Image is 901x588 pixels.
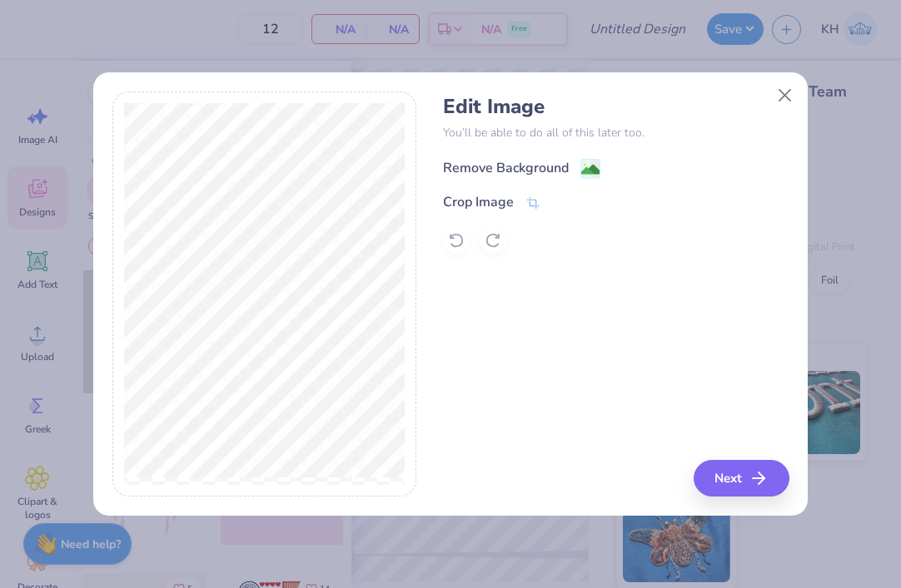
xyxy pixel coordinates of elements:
[694,460,789,497] button: Next
[443,124,789,141] p: You’ll be able to do all of this later too.
[443,95,789,119] h4: Edit Image
[769,80,801,111] button: Close
[443,158,569,178] div: Remove Background
[443,192,514,212] div: Crop Image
